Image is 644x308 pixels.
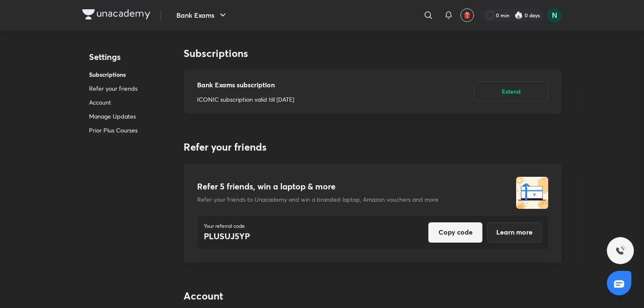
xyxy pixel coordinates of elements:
button: Extend [474,81,548,102]
p: Your referral code [204,222,250,230]
p: Account [89,98,138,107]
img: Netra Joshi [547,8,562,22]
h3: Account [184,290,562,302]
h3: Subscriptions [184,47,562,59]
h4: PLUSUJ5YP [204,230,250,243]
p: ICONIC subscription valid till [DATE] [197,95,294,104]
button: avatar [460,8,474,22]
p: Refer your friends [89,84,138,93]
img: Company Logo [82,9,150,19]
button: Learn more [487,222,541,243]
p: Manage Updates [89,112,138,121]
img: referral [516,177,548,209]
img: streak [514,11,523,19]
h3: Refer your friends [184,141,562,153]
p: Bank Exams subscription [197,80,294,90]
button: Bank Exams [171,7,233,24]
p: Refer your friends to Unacademy and win a branded laptop, Amazon vouchers and more [197,195,438,204]
h4: Settings [89,51,138,63]
h4: Refer 5 friends, win a laptop & more [197,181,336,192]
a: Company Logo [82,9,150,22]
img: avatar [463,11,471,19]
button: Copy code [428,222,482,243]
p: Prior Plus Courses [89,126,138,135]
img: ttu [615,246,625,256]
p: Subscriptions [89,70,138,79]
